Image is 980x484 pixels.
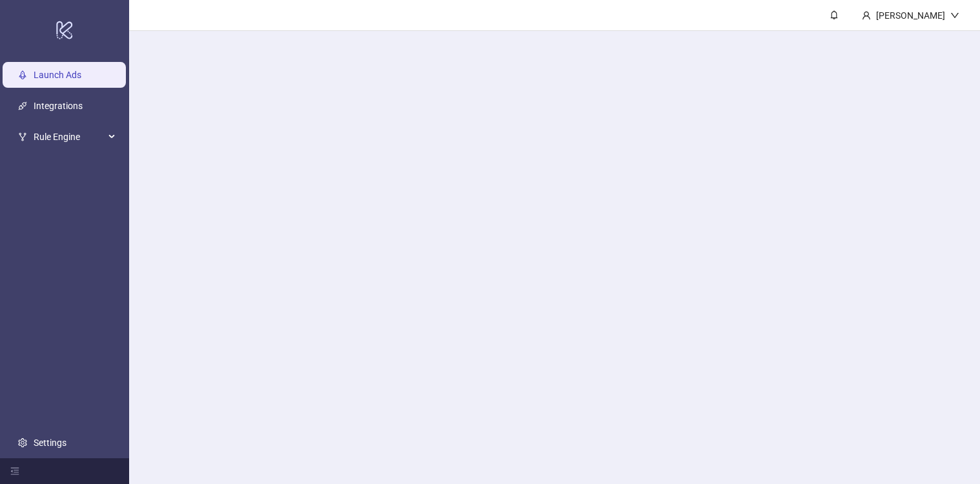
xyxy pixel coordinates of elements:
[34,438,66,448] a: Settings
[34,70,81,80] a: Launch Ads
[862,11,871,20] span: user
[830,10,839,19] span: bell
[34,124,105,150] span: Rule Engine
[950,11,959,20] span: down
[871,8,950,23] div: [PERSON_NAME]
[34,101,83,111] a: Integrations
[18,132,27,141] span: fork
[10,467,19,476] span: menu-fold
